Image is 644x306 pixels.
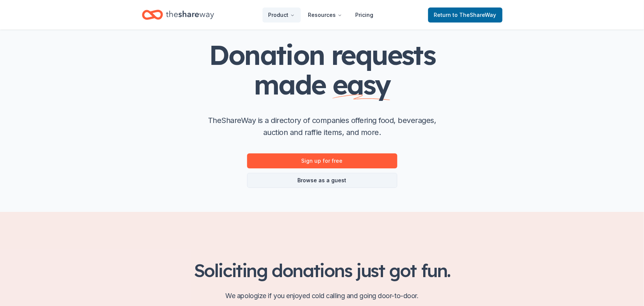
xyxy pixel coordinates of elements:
a: Sign up for free [247,153,397,168]
button: Resources [302,7,348,22]
button: Product [262,7,301,22]
a: Home [142,6,214,24]
a: Browse as a guest [247,173,397,188]
span: easy [332,67,390,101]
h2: Soliciting donations just got fun. [142,260,502,281]
p: TheShareWay is a directory of companies offering food, beverages, auction and raffle items, and m... [202,114,442,138]
p: We apologize if you enjoyed cold calling and going door-to-door. [142,290,502,302]
a: Returnto TheShareWay [428,7,502,22]
a: Pricing [350,7,380,22]
span: Return [434,10,496,19]
h1: Donation requests made [172,40,472,99]
nav: Main [262,6,380,24]
span: to TheShareWay [453,12,496,18]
